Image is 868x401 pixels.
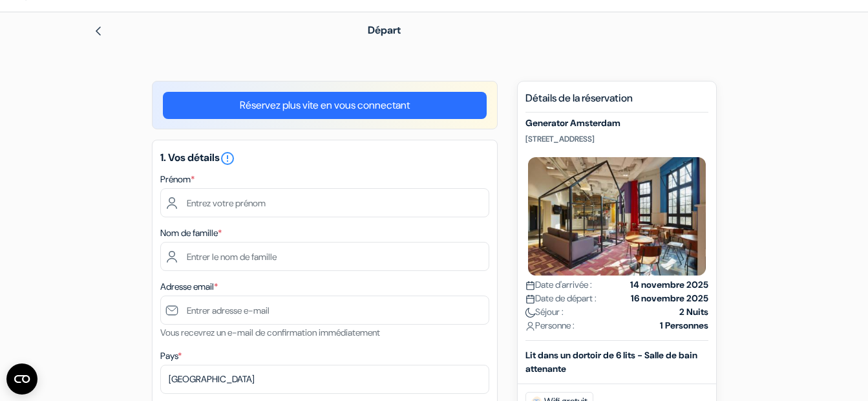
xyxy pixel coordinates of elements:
h5: Generator Amsterdam [525,118,708,129]
img: calendar.svg [525,294,535,304]
span: Séjour : [525,305,564,319]
p: [STREET_ADDRESS] [525,134,708,144]
img: calendar.svg [525,281,535,290]
label: Adresse email [160,280,218,294]
label: Pays [160,349,182,363]
span: Date de départ : [525,292,597,305]
img: left_arrow.svg [93,26,103,36]
b: Lit dans un dortoir de 6 lits - Salle de bain attenante [525,349,697,374]
input: Entrer le nom de famille [160,242,489,271]
small: Vous recevrez un e-mail de confirmation immédiatement [160,327,380,338]
img: user_icon.svg [525,321,535,331]
span: Date d'arrivée : [525,278,592,292]
span: Départ [368,23,401,37]
a: Réservez plus vite en vous connectant [163,92,487,119]
input: Entrer adresse e-mail [160,296,489,325]
i: error_outline [220,151,235,166]
label: Prénom [160,173,195,186]
a: error_outline [220,151,235,164]
strong: 14 novembre 2025 [630,278,708,292]
img: moon.svg [525,308,535,318]
strong: 1 Personnes [660,319,708,332]
input: Entrez votre prénom [160,188,489,217]
strong: 16 novembre 2025 [631,292,708,305]
label: Nom de famille [160,226,222,240]
button: Ouvrir le widget CMP [6,363,37,395]
strong: 2 Nuits [679,305,708,319]
h5: Détails de la réservation [525,92,708,113]
span: Personne : [525,319,575,332]
h5: 1. Vos détails [160,151,489,166]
